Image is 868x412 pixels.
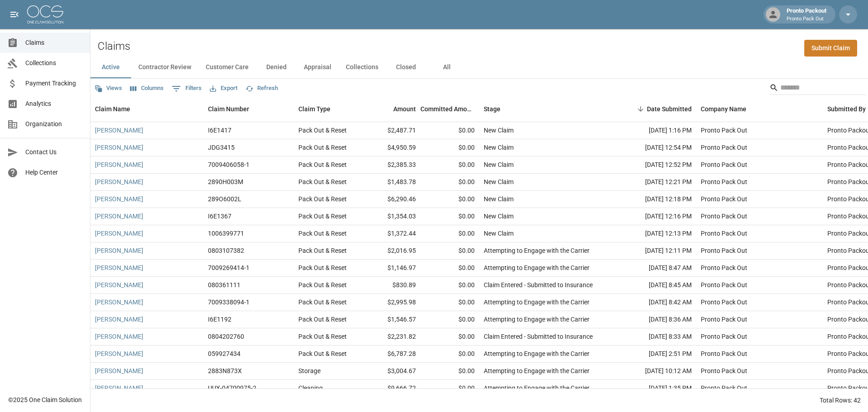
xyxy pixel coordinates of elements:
[203,96,294,122] div: Claim Number
[25,119,83,129] span: Organization
[208,298,250,307] div: 7009338094-1
[362,174,420,191] div: $1,483.78
[827,96,866,122] div: Submitted By
[701,332,747,341] div: Pronto Pack Out
[362,277,420,294] div: $830.89
[615,174,696,191] div: [DATE] 12:21 PM
[25,168,83,177] span: Help Center
[701,298,747,307] div: Pronto Pack Out
[701,229,747,238] div: Pronto Pack Out
[256,57,297,78] button: Denied
[298,143,347,152] div: Pack Out & Reset
[95,177,143,186] a: [PERSON_NAME]
[298,246,347,255] div: Pack Out & Reset
[298,366,321,375] div: Storage
[298,160,347,169] div: Pack Out & Reset
[95,229,143,238] a: [PERSON_NAME]
[298,229,347,238] div: Pack Out & Reset
[208,315,231,324] div: I6E1192
[615,139,696,156] div: [DATE] 12:54 PM
[362,225,420,242] div: $1,372.44
[615,311,696,328] div: [DATE] 8:36 AM
[95,332,143,341] a: [PERSON_NAME]
[298,177,347,186] div: Pack Out & Reset
[208,160,250,169] div: 7009406058-1
[208,143,235,152] div: JDG3415
[420,139,479,156] div: $0.00
[25,58,83,68] span: Collections
[25,147,83,157] span: Contact Us
[420,260,479,277] div: $0.00
[420,346,479,363] div: $0.00
[95,315,143,324] a: [PERSON_NAME]
[95,160,143,169] a: [PERSON_NAME]
[362,242,420,260] div: $2,016.95
[484,332,593,341] div: Claim Entered - Submitted to Insurance
[701,384,747,393] div: Pronto Pack Out
[298,384,323,393] div: Cleaning
[298,263,347,272] div: Pack Out & Reset
[95,96,130,122] div: Claim Name
[615,346,696,363] div: [DATE] 2:51 PM
[208,81,240,95] button: Export
[615,380,696,397] div: [DATE] 1:35 PM
[787,15,826,23] p: Pronto Pack Out
[420,328,479,346] div: $0.00
[362,208,420,225] div: $1,354.03
[362,363,420,380] div: $3,004.67
[420,363,479,380] div: $0.00
[701,194,747,204] div: Pronto Pack Out
[804,40,857,57] a: Submit Claim
[701,143,747,152] div: Pronto Pack Out
[615,242,696,260] div: [DATE] 12:11 PM
[484,246,590,255] div: Attempting to Engage with the Carrier
[393,96,416,122] div: Amount
[25,99,83,109] span: Analytics
[362,380,420,397] div: $9,666.72
[615,260,696,277] div: [DATE] 8:47 AM
[615,191,696,208] div: [DATE] 12:18 PM
[615,156,696,174] div: [DATE] 12:52 PM
[90,57,868,78] div: dynamic tabs
[420,174,479,191] div: $0.00
[701,160,747,169] div: Pronto Pack Out
[131,57,198,78] button: Contractor Review
[208,177,243,186] div: 2890H003M
[701,315,747,324] div: Pronto Pack Out
[420,294,479,311] div: $0.00
[484,298,590,307] div: Attempting to Engage with the Carrier
[298,332,347,341] div: Pack Out & Reset
[484,366,590,375] div: Attempting to Engage with the Carrier
[634,103,647,115] button: Sort
[170,81,204,96] button: Show filters
[615,208,696,225] div: [DATE] 12:16 PM
[701,349,747,358] div: Pronto Pack Out
[95,349,143,358] a: [PERSON_NAME]
[294,96,362,122] div: Claim Type
[426,57,467,78] button: All
[615,96,696,122] div: Date Submitted
[701,263,747,272] div: Pronto Pack Out
[420,380,479,397] div: $0.00
[420,96,479,122] div: Committed Amount
[701,280,747,289] div: Pronto Pack Out
[208,263,250,272] div: 7009269414-1
[208,96,249,122] div: Claim Number
[362,328,420,346] div: $2,231.82
[362,122,420,139] div: $2,487.71
[95,212,143,221] a: [PERSON_NAME]
[420,277,479,294] div: $0.00
[208,194,241,204] div: 289O6002L
[362,294,420,311] div: $2,995.98
[420,311,479,328] div: $0.00
[298,298,347,307] div: Pack Out & Reset
[615,363,696,380] div: [DATE] 10:12 AM
[362,139,420,156] div: $4,950.59
[95,126,143,135] a: [PERSON_NAME]
[484,96,500,122] div: Stage
[243,81,280,95] button: Refresh
[484,194,514,204] div: New Claim
[90,57,131,78] button: Active
[420,122,479,139] div: $0.00
[484,126,514,135] div: New Claim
